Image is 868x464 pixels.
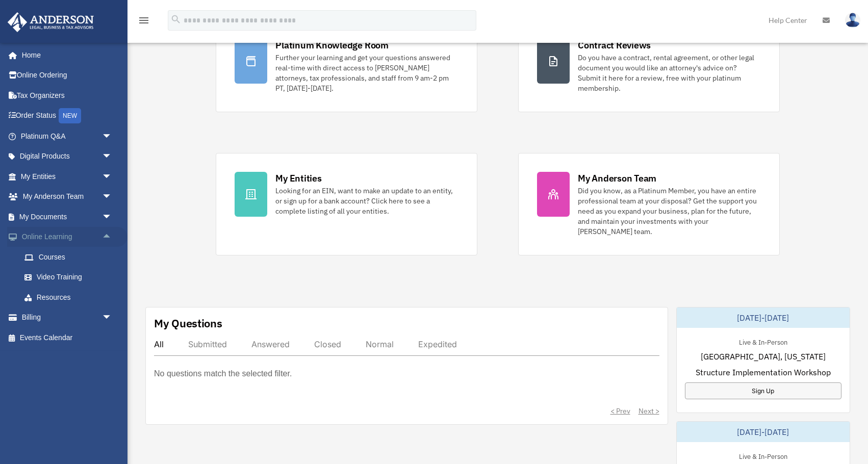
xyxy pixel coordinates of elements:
a: Billingarrow_drop_down [7,307,127,328]
a: Contract Reviews Do you have a contract, rental agreement, or other legal document you would like... [518,20,780,112]
a: Order StatusNEW [7,106,127,126]
a: Digital Productsarrow_drop_down [7,146,127,167]
div: Do you have a contract, rental agreement, or other legal document you would like an attorney's ad... [578,53,761,93]
span: arrow_drop_down [102,126,122,147]
span: arrow_drop_down [102,187,122,208]
div: Answered [251,339,290,349]
div: My Anderson Team [578,172,656,185]
div: My Questions [154,316,222,331]
a: Online Learningarrow_drop_up [7,227,127,247]
div: Normal [366,339,394,349]
a: menu [138,18,150,27]
div: Did you know, as a Platinum Member, you have an entire professional team at your disposal? Get th... [578,186,761,237]
a: Online Ordering [7,65,127,86]
div: NEW [59,108,81,123]
span: arrow_drop_up [102,227,122,248]
div: Live & In-Person [731,336,796,347]
div: All [154,339,164,349]
a: My Anderson Teamarrow_drop_down [7,187,127,207]
p: No questions match the selected filter. [154,367,292,381]
div: [DATE]-[DATE] [677,307,850,328]
img: Anderson Advisors Platinum Portal [5,12,97,32]
a: My Documentsarrow_drop_down [7,207,127,227]
img: User Pic [845,13,860,28]
i: menu [138,14,150,27]
a: Events Calendar [7,327,127,348]
div: Submitted [188,339,227,349]
div: Live & In-Person [731,450,796,461]
a: Platinum Knowledge Room Further your learning and get your questions answered real-time with dire... [216,20,477,112]
span: arrow_drop_down [102,307,122,328]
div: Contract Reviews [578,39,651,51]
div: Further your learning and get your questions answered real-time with direct access to [PERSON_NAM... [275,53,458,93]
a: Home [7,45,122,65]
a: My Anderson Team Did you know, as a Platinum Member, you have an entire professional team at your... [518,153,780,255]
span: arrow_drop_down [102,166,122,187]
div: Closed [314,339,341,349]
span: arrow_drop_down [102,146,122,167]
div: Platinum Knowledge Room [275,39,389,51]
a: Courses [14,247,127,267]
div: My Entities [275,172,321,185]
span: arrow_drop_down [102,207,122,227]
div: Expedited [418,339,457,349]
span: Structure Implementation Workshop [696,366,831,378]
div: [DATE]-[DATE] [677,422,850,442]
a: Sign Up [685,382,842,399]
a: Resources [14,287,127,307]
a: Video Training [14,267,127,288]
i: search [170,14,182,25]
a: My Entities Looking for an EIN, want to make an update to an entity, or sign up for a bank accoun... [216,153,477,255]
a: Tax Organizers [7,85,127,106]
a: My Entitiesarrow_drop_down [7,166,127,187]
div: Looking for an EIN, want to make an update to an entity, or sign up for a bank account? Click her... [275,186,458,216]
span: [GEOGRAPHIC_DATA], [US_STATE] [701,350,826,363]
a: Platinum Q&Aarrow_drop_down [7,126,127,146]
